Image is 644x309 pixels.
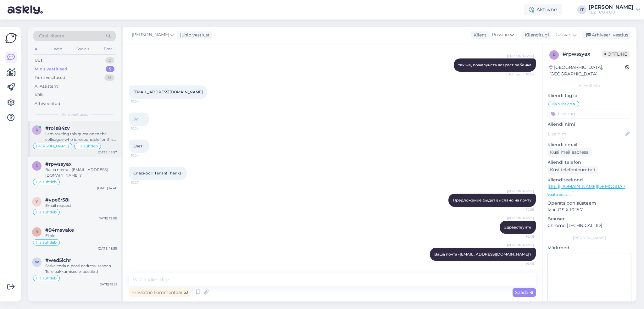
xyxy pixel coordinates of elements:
span: Ilja suhtleb [36,210,57,214]
div: Ei ole [45,233,117,239]
span: 14:46 [510,234,534,239]
span: w [35,260,39,264]
div: Arhiveeritud [35,101,60,107]
div: Web [53,45,64,53]
div: Tiimi vestlused [35,74,65,81]
div: [DATE] 14:46 [97,186,117,190]
div: Satke enda e-posti aadress, saadan Teile pakkumised e-postile :) [45,263,117,274]
a: [EMAIL_ADDRESS][DOMAIN_NAME] [133,90,203,94]
span: [PERSON_NAME] [507,189,534,193]
span: 9 [36,229,38,234]
div: Minu vestlused [35,66,67,72]
span: Ilja suhtleb [36,240,57,244]
div: Aktiivne [524,4,562,15]
div: [DATE] 18:55 [98,246,117,251]
div: Küsi meiliaadressi [547,148,592,157]
div: TEZ TOUR OÜ [589,10,633,15]
div: Email [103,45,116,53]
p: Kliendi nimi [547,121,631,128]
p: Chrome [TECHNICAL_ID] [547,222,631,229]
span: y [36,199,38,204]
span: #rpwssyax [45,161,72,167]
div: AI Assistent [35,83,58,90]
div: Küsi telefoninumbrit [547,166,598,174]
span: Offline [602,51,630,58]
div: [PERSON_NAME] [589,5,633,10]
span: [PERSON_NAME] [507,53,534,58]
div: Socials [75,45,91,53]
span: [PERSON_NAME] [36,144,69,148]
span: [PERSON_NAME] [507,216,534,220]
div: [GEOGRAPHIC_DATA], [GEOGRAPHIC_DATA] [549,64,625,77]
span: Ilja suhtleb [77,144,98,148]
div: [DATE] 15:57 [98,150,117,155]
div: Klienditugi [522,32,549,38]
p: Klienditeekond [547,177,631,183]
span: Ilja suhtleb [36,180,57,184]
div: 0 [105,57,114,63]
span: Russian [492,31,509,38]
p: Kliendi email [547,141,631,148]
span: 5v [133,117,138,121]
input: Lisa nimi [548,130,624,137]
span: [PERSON_NAME] [132,31,169,38]
div: Arhiveeri vestlus [582,31,631,39]
div: All [33,45,41,53]
div: I am routing this question to the colleague who is responsible for this topic. The reply might ta... [45,131,117,142]
p: Märkmed [547,245,631,251]
span: Предложение быдет выслано на почту [453,198,531,202]
div: [PERSON_NAME] [547,235,631,241]
span: Ilja suhtleb [36,276,57,280]
p: Brauser [547,216,631,222]
div: Uus [35,57,42,63]
div: [DATE] 18:21 [98,282,117,287]
span: 10:24 [131,99,154,104]
span: Ваша почта - ? [434,252,531,257]
div: Klient [471,32,486,38]
span: r [36,128,38,132]
span: Otsi kliente [39,33,64,39]
span: Minu vestlused [60,112,89,117]
span: 5лет [133,144,142,148]
span: Russian [554,31,571,38]
div: Privaatne kommentaar [129,288,190,297]
span: 10:27 [131,180,154,185]
img: Askly Logo [5,32,17,44]
span: Ilja suhtleb [552,102,572,106]
div: 13 [104,74,114,81]
div: 5 [106,66,114,72]
a: [PERSON_NAME]TEZ TOUR OÜ [589,5,640,15]
span: Saada [515,290,533,295]
span: Спасибо!!! Tänan! Thanks! [133,171,182,175]
div: Kõik [35,92,44,98]
span: #94msvake [45,227,74,233]
p: Kliendi tag'id [547,92,631,99]
p: Vaata edasi ... [547,192,631,197]
span: Здравствуйте [504,225,531,229]
span: так же, пожалуйста возраст ребенка [458,63,531,67]
a: [EMAIL_ADDRESS][DOMAIN_NAME] [460,252,529,257]
span: #wed5ichr [45,257,71,263]
div: Email request [45,203,117,208]
p: Kliendi telefon [547,159,631,166]
span: Nähtud ✓ 10:24 [509,72,534,77]
span: 14:46 [510,261,534,266]
div: IT [577,5,586,14]
div: Ваша почта - [EMAIL_ADDRESS][DOMAIN_NAME] ? [45,167,117,178]
p: Mac OS X 10.15.7 [547,207,631,213]
span: 10:24 [131,153,154,158]
span: #ype6r58i [45,197,69,203]
span: r [553,52,556,57]
span: 10:24 [131,126,154,131]
div: # rpwssyax [563,50,602,58]
span: #ro1s84zv [45,125,70,131]
div: Kliendi info [547,83,631,89]
div: juhib vestlust [178,32,210,38]
input: Lisa tag [547,109,631,119]
div: [DATE] 12:08 [97,216,117,221]
span: [PERSON_NAME] [507,243,534,247]
span: r [36,163,38,168]
p: Operatsioonisüsteem [547,200,631,207]
span: 10:28 [510,207,534,212]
